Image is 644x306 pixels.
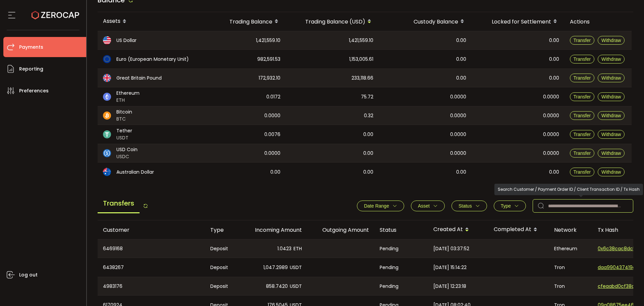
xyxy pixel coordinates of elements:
[456,55,466,63] span: 0.00
[433,282,466,290] span: [DATE] 12:23:18
[352,74,373,82] span: 233,118.66
[363,131,373,138] span: 0.00
[570,111,595,120] button: Transfer
[450,112,466,120] span: 0.0000
[380,282,398,290] span: Pending
[103,74,111,82] img: gbp_portfolio.svg
[574,132,591,137] span: Transfer
[364,112,373,120] span: 0.32
[428,224,488,235] div: Created At
[543,112,559,120] span: 0.0000
[116,97,140,104] span: ETH
[116,56,189,63] span: Euro (European Monetary Unit)
[103,130,111,138] img: usdt_portfolio.svg
[549,168,559,176] span: 0.00
[116,146,138,153] span: USD Coin
[450,93,466,101] span: 0.0000
[205,258,240,277] div: Deposit
[363,168,373,176] span: 0.00
[566,233,644,306] iframe: Chat Widget
[601,113,621,118] span: Withdraw
[472,16,565,27] div: Locked for Settlement
[19,42,43,52] span: Payments
[19,64,43,74] span: Reporting
[574,56,591,62] span: Transfer
[116,90,140,97] span: Ethereum
[601,38,621,43] span: Withdraw
[570,168,595,176] button: Transfer
[565,18,632,26] div: Actions
[307,226,374,234] div: Outgoing Amount
[456,168,466,176] span: 0.00
[574,150,591,156] span: Transfer
[601,150,621,156] span: Withdraw
[103,55,111,63] img: eur_portfolio.svg
[357,201,404,211] button: Date Range
[98,194,140,213] span: Transfers
[574,169,591,175] span: Transfer
[574,75,591,81] span: Transfer
[549,239,592,258] div: Ethereum
[205,277,240,295] div: Deposit
[451,201,487,211] button: Status
[488,224,549,235] div: Completed At
[433,264,467,271] span: [DATE] 15:14:22
[264,149,280,157] span: 0.0000
[290,264,302,271] span: USDT
[257,55,280,63] span: 982,591.53
[549,74,559,82] span: 0.00
[549,226,592,234] div: Network
[286,16,379,27] div: Trading Balance (USD)
[543,149,559,157] span: 0.0000
[450,131,466,138] span: 0.0000
[293,245,302,253] span: ETH
[116,153,138,160] span: USDC
[270,168,280,176] span: 0.00
[290,282,302,290] span: USDT
[601,56,621,62] span: Withdraw
[411,201,445,211] button: Asset
[374,226,428,234] div: Status
[598,149,625,158] button: Withdraw
[361,93,373,101] span: 75.72
[598,111,625,120] button: Withdraw
[494,184,643,195] div: Search Customer / Payment Order ID / Client Transaction ID / Tx Hash
[574,113,591,118] span: Transfer
[266,282,288,290] span: 858.7420
[549,55,559,63] span: 0.00
[598,130,625,139] button: Withdraw
[256,37,280,44] span: 1,421,559.10
[598,168,625,176] button: Withdraw
[277,245,291,253] span: 1.0423
[379,16,472,27] div: Custody Balance
[494,201,526,211] button: Type
[103,93,111,101] img: eth_portfolio.svg
[543,131,559,138] span: 0.0000
[601,169,621,175] span: Withdraw
[456,74,466,82] span: 0.00
[364,203,389,209] span: Date Range
[570,149,595,158] button: Transfer
[601,132,621,137] span: Withdraw
[116,108,132,116] span: Bitcoin
[598,36,625,45] button: Withdraw
[116,116,132,123] span: BTC
[570,74,595,82] button: Transfer
[598,92,625,101] button: Withdraw
[202,16,286,27] div: Trading Balance
[349,55,373,63] span: 1,153,005.61
[598,74,625,82] button: Withdraw
[98,239,205,258] div: 6469168
[570,36,595,45] button: Transfer
[456,37,466,44] span: 0.00
[264,131,280,138] span: 0.0076
[116,169,154,176] span: Australian Dollar
[459,203,472,209] span: Status
[501,203,511,209] span: Type
[116,127,132,134] span: Tether
[601,75,621,81] span: Withdraw
[266,93,280,101] span: 0.0172
[19,86,49,96] span: Preferences
[549,277,592,295] div: Tron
